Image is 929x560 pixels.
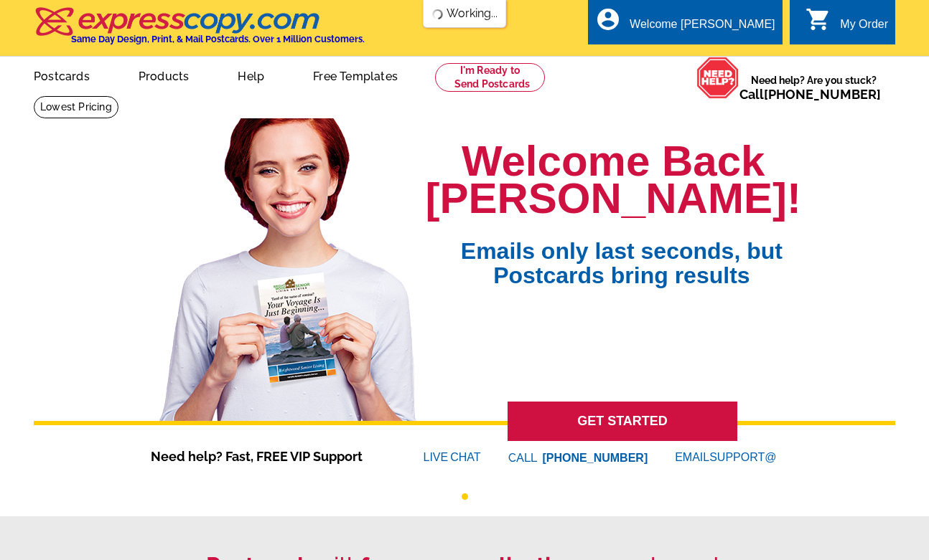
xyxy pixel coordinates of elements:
[709,449,778,466] font: SUPPORT@
[462,493,468,500] button: 1 of 1
[215,58,287,92] a: Help
[806,6,831,32] i: shopping_cart
[151,447,381,466] span: Need help? Fast, FREE VIP Support
[426,143,801,217] h1: Welcome Back [PERSON_NAME]!
[424,449,451,466] font: LIVE
[151,107,426,421] img: welcome-back-logged-in.png
[595,6,621,32] i: account_circle
[424,451,481,463] a: LIVECHAT
[432,9,444,20] img: loading...
[116,58,213,92] a: Products
[630,18,775,38] div: Welcome [PERSON_NAME]
[840,18,888,38] div: My Order
[764,87,881,102] a: [PHONE_NUMBER]
[806,16,888,34] a: shopping_cart My Order
[290,58,421,92] a: Free Templates
[34,17,365,44] a: Same Day Design, Print, & Mail Postcards. Over 1 Million Customers.
[508,402,737,441] a: GET STARTED
[696,57,739,99] img: help
[739,73,888,102] span: Need help? Are you stuck?
[739,87,881,102] span: Call
[71,34,365,44] h4: Same Day Design, Print, & Mail Postcards. Over 1 Million Customers.
[442,217,801,288] span: Emails only last seconds, but Postcards bring results
[11,58,113,92] a: Postcards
